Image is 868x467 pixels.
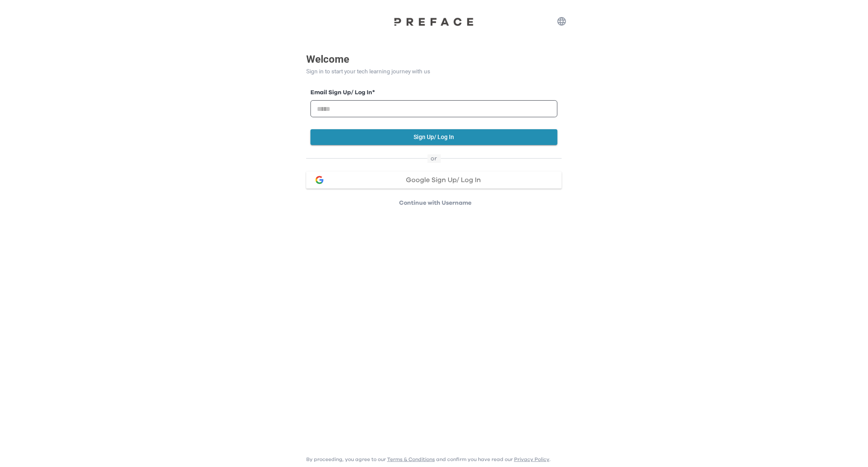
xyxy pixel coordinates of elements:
span: Google Sign Up/ Log In [406,177,481,183]
p: By proceeding, you agree to our and confirm you have read our . [306,456,551,463]
a: Terms & Conditions [387,457,435,462]
a: Privacy Policy [514,457,549,462]
img: google login [314,175,325,185]
label: Email Sign Up/ Log In * [310,88,558,97]
p: Welcome [306,52,562,67]
button: Sign Up/ Log In [310,129,558,145]
p: Sign in to start your tech learning journey with us [306,67,562,76]
p: Continue with Username [309,199,562,207]
img: Preface Logo [391,17,477,26]
span: or [428,154,441,163]
button: google loginGoogle Sign Up/ Log In [306,171,562,189]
